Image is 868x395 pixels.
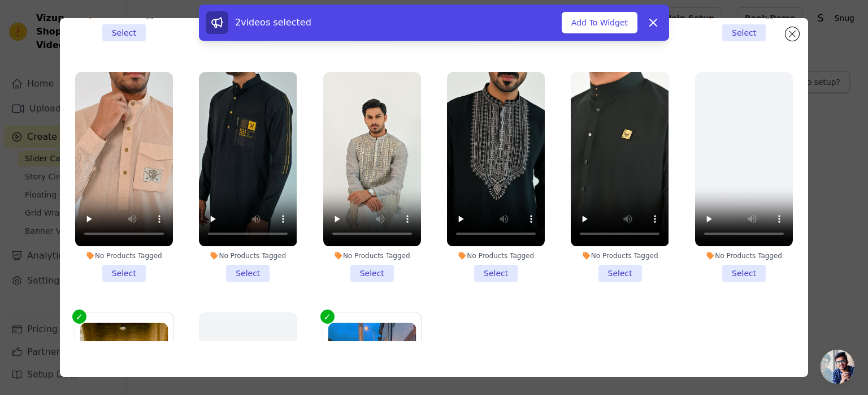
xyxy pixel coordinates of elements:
[562,12,637,33] button: Add To Widget
[571,251,669,260] div: No Products Tagged
[235,17,311,28] span: 2 videos selected
[199,251,297,260] div: No Products Tagged
[323,251,421,260] div: No Products Tagged
[75,251,173,260] div: No Products Tagged
[821,350,854,384] div: Open chat
[695,251,793,260] div: No Products Tagged
[447,251,545,260] div: No Products Tagged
